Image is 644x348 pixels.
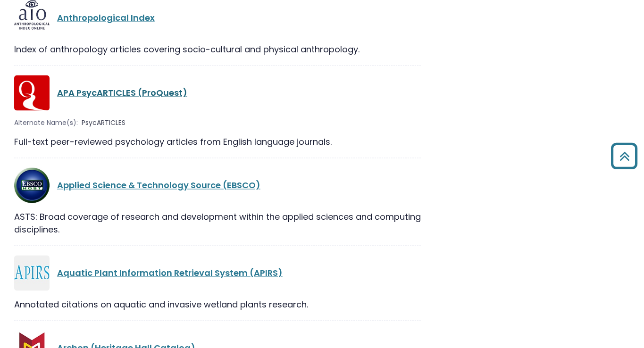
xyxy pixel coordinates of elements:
div: Index of anthropology articles covering socio-cultural and physical anthropology. [14,43,421,56]
a: APA PsycARTICLES (ProQuest) [57,87,187,99]
div: Full-text peer-reviewed psychology articles from English language journals. [14,136,421,149]
a: Anthropological Index [57,12,155,24]
div: ASTS: Broad coverage of research and development within the applied sciences and computing discip... [14,211,421,236]
div: Annotated citations on aquatic and invasive wetland plants research. [14,298,421,311]
a: Aquatic Plant Information Retrieval System (APIRS) [57,267,283,279]
span: PsycARTICLES [82,118,125,128]
a: Applied Science & Technology Source (EBSCO) [57,180,260,191]
a: Back to Top [608,147,642,165]
span: Alternate Name(s): [14,118,78,128]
